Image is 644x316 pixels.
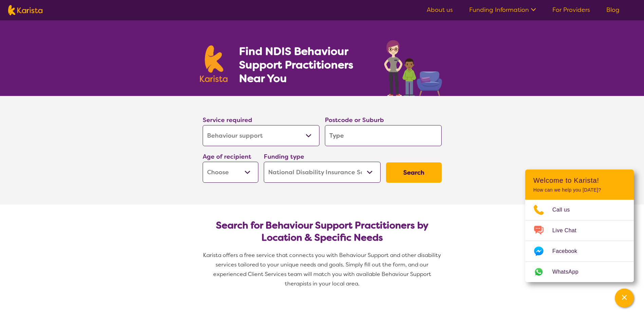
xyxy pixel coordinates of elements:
[382,37,444,96] img: behaviour-support
[427,6,453,14] a: About us
[615,289,634,308] button: Channel Menu
[525,170,634,282] div: Channel Menu
[203,153,251,161] label: Age of recipient
[8,5,42,15] img: Karista logo
[203,116,252,124] label: Service required
[552,205,578,215] span: Call us
[552,246,585,256] span: Facebook
[469,6,536,14] a: Funding Information
[325,125,442,146] input: Type
[525,262,634,282] a: Web link opens in a new tab.
[239,44,370,85] h1: Find NDIS Behaviour Support Practitioners Near You
[325,116,384,124] label: Postcode or Suburb
[533,176,626,184] h2: Welcome to Karista!
[200,45,228,82] img: Karista logo
[386,162,442,183] button: Search
[552,6,590,14] a: For Providers
[606,6,620,14] a: Blog
[264,153,304,161] label: Funding type
[525,200,634,282] ul: Choose channel
[552,267,587,277] span: WhatsApp
[533,187,626,193] p: How can we help you [DATE]?
[200,251,444,289] p: Karista offers a free service that connects you with Behaviour Support and other disability servi...
[552,225,585,236] span: Live Chat
[208,219,436,244] h2: Search for Behaviour Support Practitioners by Location & Specific Needs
